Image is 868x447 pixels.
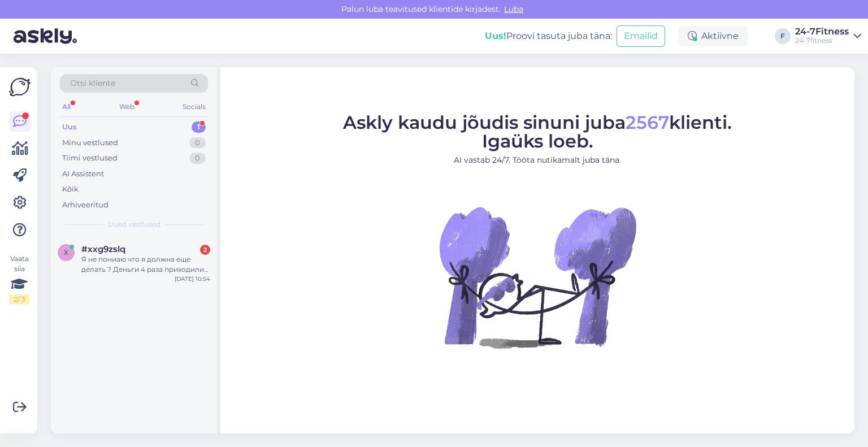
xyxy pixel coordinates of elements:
[9,294,29,305] div: 2 / 3
[62,153,118,164] div: Tiimi vestlused
[200,245,210,255] div: 2
[189,153,206,164] div: 0
[192,121,206,133] div: 1
[175,275,210,283] div: [DATE] 10:54
[64,248,68,257] span: x
[9,254,29,305] div: Vaata siia
[62,137,118,149] div: Minu vestlused
[343,154,732,166] p: AI vastab 24/7. Tööta nutikamalt juba täna.
[62,184,79,195] div: Kõik
[117,99,137,114] div: Web
[436,175,639,379] img: No Chat active
[62,199,108,211] div: Arhiveeritud
[775,28,791,44] div: F
[617,25,665,47] button: Emailid
[60,99,73,114] div: All
[81,254,210,275] div: Я не пониаю что я должна еще делать ? Деньги 4 раза приходили обратно . Прямое платежное сделано ...
[485,29,612,43] div: Proovi tasuta juba täna:
[343,111,732,152] span: Askly kaudu jõudis sinuni juba klienti. Igaüks loeb.
[180,99,208,114] div: Socials
[485,31,506,41] b: Uus!
[795,27,849,36] div: 24-7Fitness
[62,121,77,133] div: Uus
[70,77,115,89] span: Otsi kliente
[81,244,125,254] span: #xxg9zslq
[795,27,861,45] a: 24-7Fitness24-7fitness
[626,111,669,133] span: 2567
[62,168,104,180] div: AI Assistent
[9,76,31,98] img: Askly Logo
[795,36,849,45] div: 24-7fitness
[189,137,206,149] div: 0
[108,219,160,229] span: Uued vestlused
[679,26,748,46] div: Aktiivne
[501,4,527,14] span: Luba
